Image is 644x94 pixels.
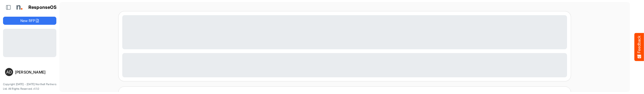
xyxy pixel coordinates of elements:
[3,17,56,25] button: New RFP
[14,2,24,12] img: Northell
[122,15,567,49] div: Loading...
[3,82,56,91] p: Copyright [DATE] - [DATE] Northell Partners Ltd. All Rights Reserved. v1.1.0
[3,29,56,57] div: Loading...
[122,53,567,77] div: Loading...
[28,5,57,10] h1: ResponseOS
[6,70,12,74] span: AD
[634,33,644,61] button: Feedback
[15,70,54,74] div: [PERSON_NAME]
